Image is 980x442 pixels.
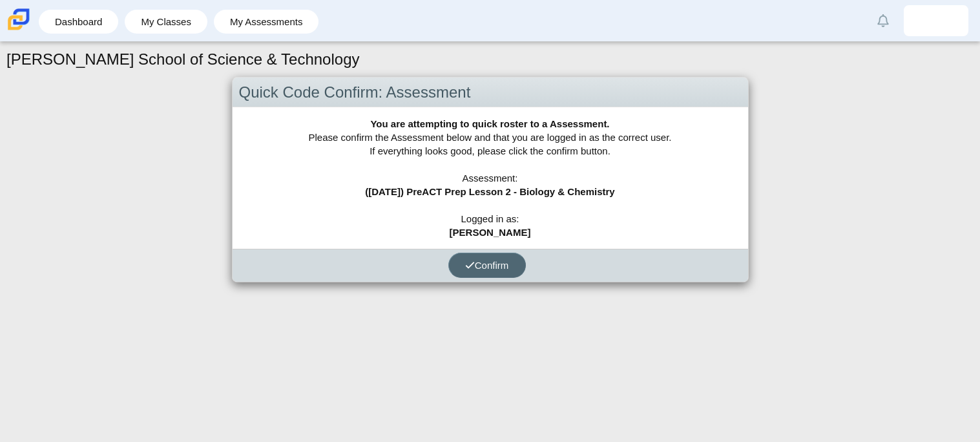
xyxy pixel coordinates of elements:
[233,78,748,108] div: Quick Code Confirm: Assessment
[131,10,201,34] a: My Classes
[45,10,112,34] a: Dashboard
[5,6,32,33] img: Carmen School of Science & Technology
[869,6,897,35] a: Alerts
[450,227,531,238] b: [PERSON_NAME]
[926,10,946,31] img: melissa.villarreal.LJo4ka
[5,24,32,35] a: Carmen School of Science & Technology
[448,253,526,278] button: Confirm
[220,10,313,34] a: My Assessments
[370,118,609,129] b: You are attempting to quick roster to a Assessment.
[904,5,968,36] a: melissa.villarreal.LJo4ka
[465,260,509,271] span: Confirm
[6,48,360,70] h1: [PERSON_NAME] School of Science & Technology
[233,107,748,249] div: Please confirm the Assessment below and that you are logged in as the correct user. If everything...
[365,186,614,197] b: ([DATE]) PreACT Prep Lesson 2 - Biology & Chemistry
